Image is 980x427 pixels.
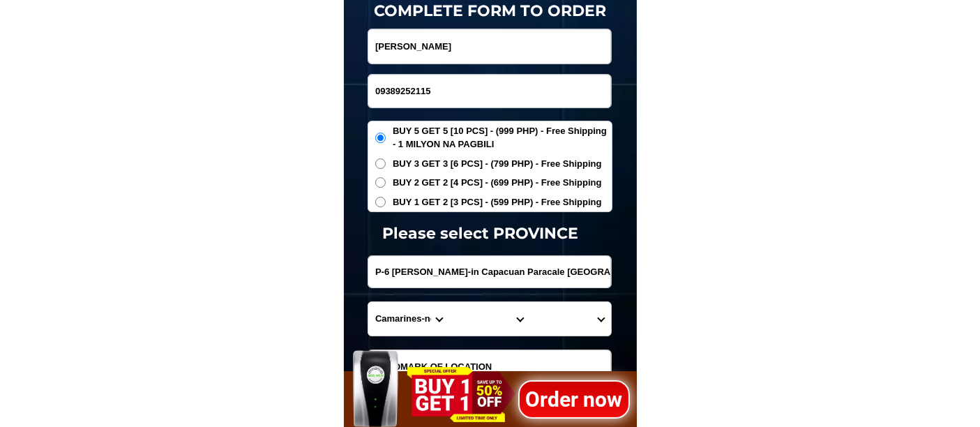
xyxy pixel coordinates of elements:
[393,176,602,190] span: BUY 2 GET 2 [4 PCS] - (699 PHP) - Free Shipping
[375,197,386,207] input: BUY 1 GET 2 [3 PCS] - (599 PHP) - Free Shipping
[334,222,627,245] h1: Please select PROVINCE
[368,256,611,287] input: Input address
[393,195,602,209] span: BUY 1 GET 2 [3 PCS] - (599 PHP) - Free Shipping
[393,157,602,171] span: BUY 3 GET 3 [6 PCS] - (799 PHP) - Free Shipping
[368,29,611,63] input: Input full_name
[375,133,386,143] input: BUY 5 GET 5 [10 PCS] - (999 PHP) - Free Shipping - 1 MILYON NA PAGBILI
[518,384,630,415] h1: Order now
[375,158,386,169] input: BUY 3 GET 3 [6 PCS] - (799 PHP) - Free Shipping
[375,177,386,188] input: BUY 2 GET 2 [4 PCS] - (699 PHP) - Free Shipping
[368,302,449,336] select: Select province
[393,124,612,151] span: BUY 5 GET 5 [10 PCS] - (999 PHP) - Free Shipping - 1 MILYON NA PAGBILI
[368,75,611,107] input: Input phone_number
[449,302,530,336] select: Select district
[530,302,611,336] select: Select commune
